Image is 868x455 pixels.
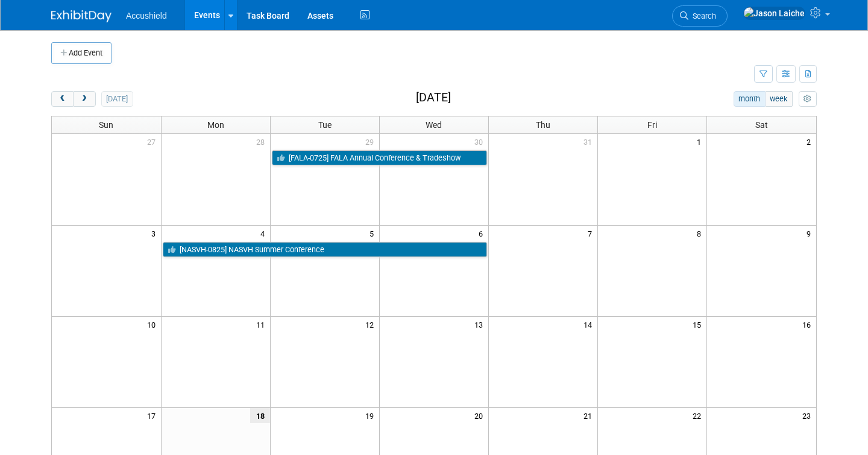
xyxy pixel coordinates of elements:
[582,408,597,423] span: 21
[696,134,706,149] span: 1
[126,11,167,21] span: Accushield
[696,226,706,241] span: 8
[473,317,488,332] span: 13
[804,95,811,103] i: Personalize Calendar
[101,91,133,107] button: [DATE]
[146,134,161,149] span: 27
[799,91,817,107] button: myCustomButton
[255,134,270,149] span: 28
[755,120,768,130] span: Sat
[691,317,706,332] span: 15
[801,408,816,423] span: 23
[51,91,74,107] button: prev
[250,408,270,423] span: 18
[691,408,706,423] span: 22
[416,91,451,104] h2: [DATE]
[150,226,161,241] span: 3
[765,91,793,107] button: week
[473,134,488,149] span: 30
[672,5,728,27] a: Search
[207,120,224,130] span: Mon
[536,120,550,130] span: Thu
[805,134,816,149] span: 2
[368,226,379,241] span: 5
[73,91,95,107] button: next
[587,226,597,241] span: 7
[647,120,657,130] span: Fri
[743,7,805,20] img: Jason Laiche
[426,120,442,130] span: Wed
[801,317,816,332] span: 16
[318,120,332,130] span: Tue
[259,226,270,241] span: 4
[364,317,379,332] span: 12
[734,91,766,107] button: month
[272,150,487,166] a: [FALA-0725] FALA Annual Conference & Tradeshow
[163,242,487,258] a: [NASVH-0825] NASVH Summer Conference
[582,134,597,149] span: 31
[51,42,112,64] button: Add Event
[477,226,488,241] span: 6
[99,120,113,130] span: Sun
[51,10,112,22] img: ExhibitDay
[364,134,379,149] span: 29
[146,317,161,332] span: 10
[582,317,597,332] span: 14
[146,408,161,423] span: 17
[805,226,816,241] span: 9
[688,11,716,21] span: Search
[364,408,379,423] span: 19
[255,317,270,332] span: 11
[473,408,488,423] span: 20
